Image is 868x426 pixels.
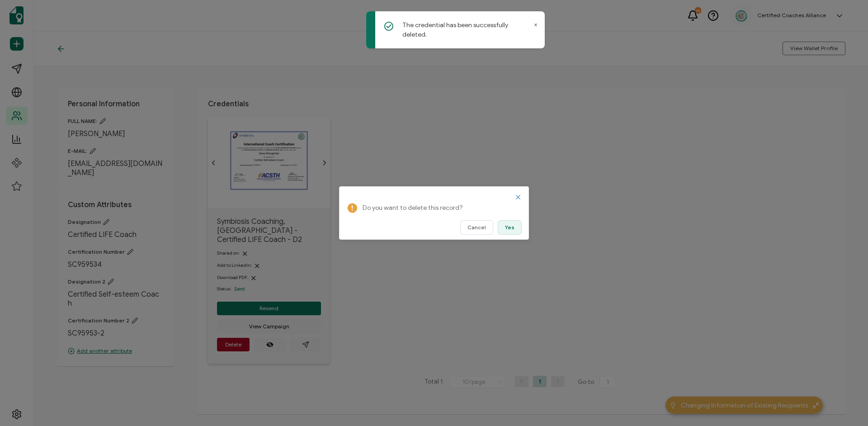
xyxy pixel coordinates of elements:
button: Close [514,194,522,201]
button: Cancel [460,220,493,235]
button: Yes [498,220,522,235]
span: Yes [505,225,514,230]
p: Do you want to delete this record? [363,203,516,213]
p: The credential has been successfully deleted. [402,20,531,39]
iframe: Chat Widget [713,324,868,426]
span: Cancel [467,225,486,230]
